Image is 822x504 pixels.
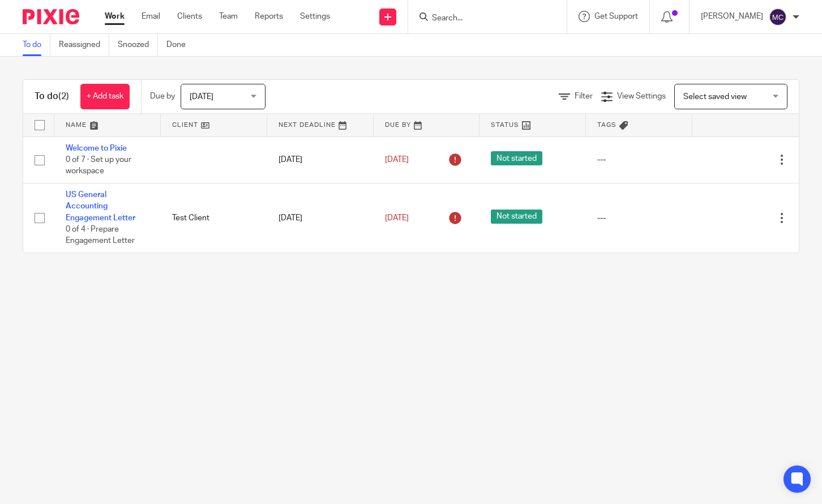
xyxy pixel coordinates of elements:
[59,34,109,56] a: Reassigned
[66,191,135,222] a: US General Accounting Engagement Letter
[66,225,135,245] span: 0 of 4 · Prepare Engagement Letter
[300,11,330,22] a: Settings
[597,122,616,128] span: Tags
[190,93,213,101] span: [DATE]
[267,136,374,183] td: [DATE]
[683,93,747,101] span: Select saved view
[105,11,125,22] a: Work
[150,91,175,102] p: Due by
[58,92,69,101] span: (2)
[491,151,542,165] span: Not started
[267,183,374,253] td: [DATE]
[701,11,763,22] p: [PERSON_NAME]
[142,11,160,22] a: Email
[385,214,409,222] span: [DATE]
[35,91,69,102] h1: To do
[219,11,238,22] a: Team
[575,92,593,100] span: Filter
[166,34,194,56] a: Done
[491,210,542,224] span: Not started
[255,11,283,22] a: Reports
[617,92,666,100] span: View Settings
[118,34,158,56] a: Snoozed
[177,11,202,22] a: Clients
[80,84,130,109] a: + Add task
[66,156,131,176] span: 0 of 7 · Set up your workspace
[597,154,681,165] div: ---
[66,144,127,152] a: Welcome to Pixie
[23,9,79,24] img: Pixie
[594,12,638,20] span: Get Support
[431,14,533,24] input: Search
[597,212,681,224] div: ---
[769,8,787,26] img: svg%3E
[385,156,409,164] span: [DATE]
[161,183,267,253] td: Test Client
[23,34,50,56] a: To do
